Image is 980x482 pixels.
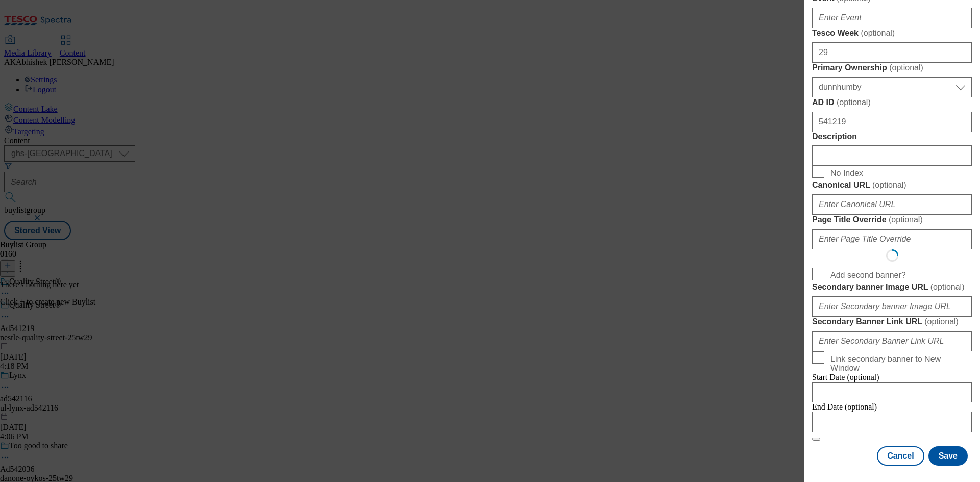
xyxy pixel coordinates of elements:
span: No Index [830,169,863,178]
span: ( optional ) [861,29,895,37]
label: Secondary banner Image URL [812,282,972,292]
span: ( optional ) [889,215,923,224]
button: Save [928,446,968,466]
span: Start Date (optional) [812,373,879,382]
label: Tesco Week [812,28,972,38]
input: Enter AD ID [812,112,972,132]
input: Enter Secondary Banner Link URL [812,331,972,351]
span: Link secondary banner to New Window [830,354,968,373]
input: Enter Date [812,412,972,432]
span: ( optional ) [872,181,906,189]
label: Description [812,132,972,141]
label: Canonical URL [812,180,972,190]
label: Secondary Banner Link URL [812,317,972,327]
input: Enter Description [812,145,972,166]
span: End Date (optional) [812,402,877,411]
label: Page Title Override [812,215,972,225]
span: ( optional ) [837,98,871,107]
input: Enter Tesco Week [812,42,972,63]
span: ( optional ) [924,317,959,326]
span: ( optional ) [930,283,965,291]
label: AD ID [812,97,972,108]
input: Enter Event [812,8,972,28]
button: Cancel [877,446,924,466]
label: Primary Ownership [812,63,972,73]
span: ( optional ) [889,63,923,72]
input: Enter Date [812,382,972,402]
input: Enter Page Title Override [812,229,972,249]
input: Enter Secondary banner Image URL [812,296,972,317]
span: Add second banner? [830,271,906,280]
input: Enter Canonical URL [812,194,972,215]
